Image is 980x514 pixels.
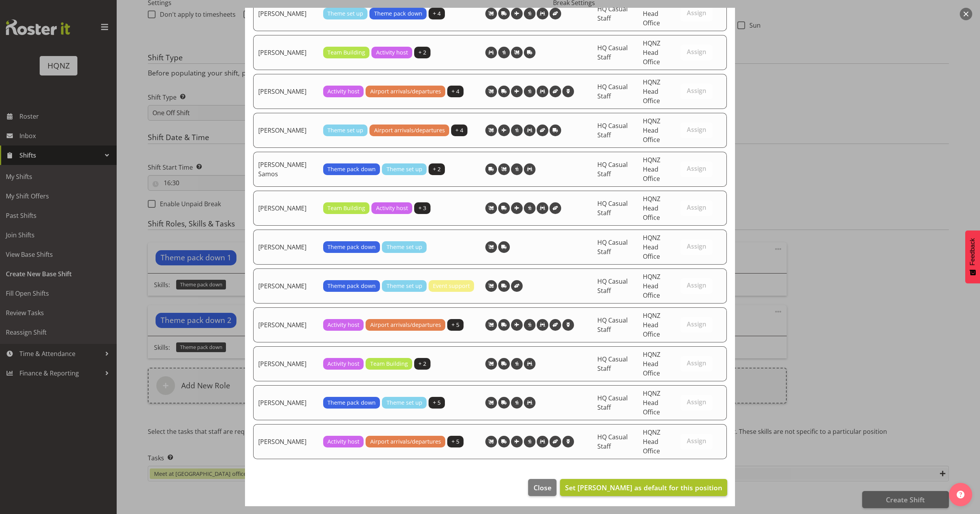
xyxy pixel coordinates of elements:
[643,78,660,105] span: HQNZ Head Office
[965,230,980,283] button: Feedback - Show survey
[387,243,422,251] span: Theme set up
[433,398,441,407] span: + 5
[451,321,459,329] span: + 5
[253,74,318,109] td: [PERSON_NAME]
[687,48,706,56] span: Assign
[643,117,660,144] span: HQNZ Head Office
[957,491,964,498] img: help-xxl-2.png
[376,48,408,57] span: Activity host
[528,479,556,496] button: Close
[327,126,363,135] span: Theme set up
[418,204,426,212] span: + 3
[597,5,628,23] span: HQ Casual Staff
[253,268,318,303] td: [PERSON_NAME]
[597,160,628,178] span: HQ Casual Staff
[433,165,441,174] span: + 2
[253,35,318,70] td: [PERSON_NAME]
[969,238,976,265] span: Feedback
[597,121,628,139] span: HQ Casual Staff
[597,433,628,451] span: HQ Casual Staff
[253,307,318,342] td: [PERSON_NAME]
[253,230,318,265] td: [PERSON_NAME]
[687,320,706,328] span: Assign
[253,191,318,226] td: [PERSON_NAME]
[253,424,318,459] td: [PERSON_NAME]
[597,82,628,100] span: HQ Casual Staff
[687,203,706,211] span: Assign
[687,281,706,289] span: Assign
[327,165,376,174] span: Theme pack down
[451,87,459,96] span: + 4
[370,321,441,329] span: Airport arrivals/departures
[327,360,359,368] span: Activity host
[370,87,441,96] span: Airport arrivals/departures
[374,126,445,135] span: Airport arrivals/departures
[643,272,660,300] span: HQNZ Head Office
[687,165,706,172] span: Assign
[387,398,422,407] span: Theme set up
[374,9,422,18] span: Theme pack down
[327,437,359,446] span: Activity host
[597,238,628,256] span: HQ Casual Staff
[643,156,660,183] span: HQNZ Head Office
[253,346,318,381] td: [PERSON_NAME]
[327,398,376,407] span: Theme pack down
[597,44,628,61] span: HQ Casual Staff
[643,233,660,261] span: HQNZ Head Office
[433,282,470,290] span: Event support
[253,113,318,148] td: [PERSON_NAME]
[327,243,376,251] span: Theme pack down
[597,316,628,334] span: HQ Casual Staff
[418,360,426,368] span: + 2
[597,355,628,373] span: HQ Casual Staff
[597,199,628,217] span: HQ Casual Staff
[597,394,628,412] span: HQ Casual Staff
[687,437,706,445] span: Assign
[643,311,660,339] span: HQNZ Head Office
[327,204,365,212] span: Team Building
[370,360,408,368] span: Team Building
[687,242,706,250] span: Assign
[253,385,318,420] td: [PERSON_NAME]
[376,204,408,212] span: Activity host
[643,39,660,66] span: HQNZ Head Office
[643,350,660,377] span: HQNZ Head Office
[418,48,426,57] span: + 2
[370,437,441,446] span: Airport arrivals/departures
[534,482,551,493] span: Close
[687,126,706,133] span: Assign
[387,282,422,290] span: Theme set up
[455,126,463,135] span: + 4
[327,321,359,329] span: Activity host
[433,9,441,18] span: + 4
[451,437,459,446] span: + 5
[565,483,722,492] span: Set [PERSON_NAME] as default for this position
[687,87,706,95] span: Assign
[643,428,660,455] span: HQNZ Head Office
[597,277,628,295] span: HQ Casual Staff
[687,9,706,17] span: Assign
[327,87,359,96] span: Activity host
[687,398,706,406] span: Assign
[643,389,660,416] span: HQNZ Head Office
[327,48,365,57] span: Team Building
[253,152,318,187] td: [PERSON_NAME] Samos
[327,9,363,18] span: Theme set up
[327,282,376,290] span: Theme pack down
[387,165,422,174] span: Theme set up
[687,359,706,367] span: Assign
[560,479,727,496] button: Set [PERSON_NAME] as default for this position
[643,195,660,222] span: HQNZ Head Office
